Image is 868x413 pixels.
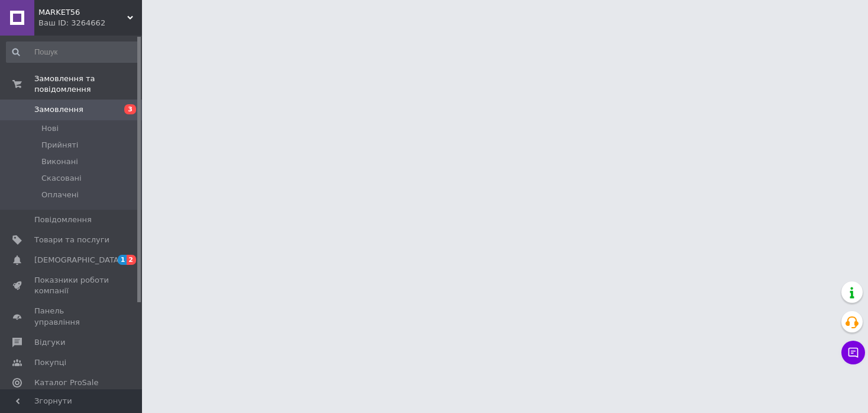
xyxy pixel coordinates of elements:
span: Скасовані [41,173,82,184]
span: Відгуки [34,337,65,348]
span: Замовлення [34,104,83,115]
span: 3 [124,104,136,114]
span: Виконані [41,156,78,167]
span: 1 [118,255,127,265]
span: Замовлення та повідомлення [34,73,142,95]
span: Повідомлення [34,214,92,225]
span: Покупці [34,357,66,368]
input: Пошук [6,41,140,63]
span: Оплачені [41,190,79,200]
span: Панель управління [34,306,109,327]
span: Нові [41,123,59,134]
span: MARKET56 [38,7,127,18]
span: 2 [127,255,136,265]
span: [DEMOGRAPHIC_DATA] [34,255,122,265]
span: Показники роботи компанії [34,275,109,296]
span: Каталог ProSale [34,377,98,388]
span: Товари та послуги [34,235,109,245]
button: Чат з покупцем [841,341,865,364]
div: Ваш ID: 3264662 [38,18,142,28]
span: Прийняті [41,140,78,151]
